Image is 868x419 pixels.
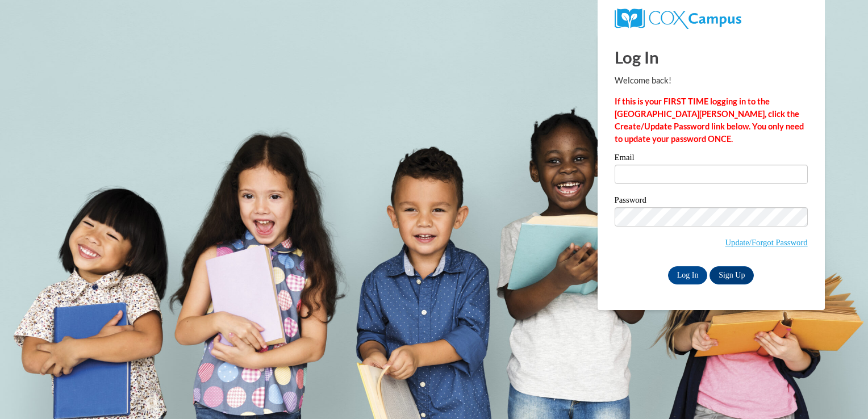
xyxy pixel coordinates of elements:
a: Sign Up [710,266,754,284]
label: Password [615,196,808,207]
strong: If this is your FIRST TIME logging in to the [GEOGRAPHIC_DATA][PERSON_NAME], click the Create/Upd... [615,97,804,144]
label: Email [615,153,808,165]
img: COX Campus [615,9,741,29]
h1: Log In [615,45,808,69]
p: Welcome back! [615,74,808,87]
a: COX Campus [615,13,741,23]
input: Log In [668,266,708,284]
a: Update/Forgot Password [725,238,808,247]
